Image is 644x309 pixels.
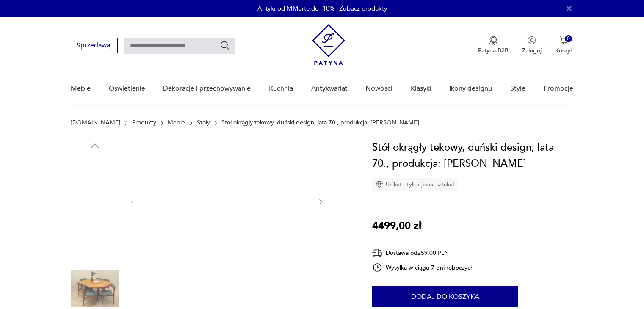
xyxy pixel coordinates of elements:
button: 0Koszyk [555,36,573,55]
p: Koszyk [555,47,573,55]
button: Zaloguj [522,36,542,55]
a: Promocje [544,72,573,105]
a: Nowości [365,72,392,105]
img: Zdjęcie produktu Stół okrągły tekowy, duński design, lata 70., produkcja: Dania [71,211,119,259]
a: [DOMAIN_NAME] [71,119,120,126]
div: Wysyłka w ciągu 7 dni roboczych [372,262,474,273]
a: Antykwariat [311,72,348,105]
img: Ikona diamentu [376,181,383,188]
a: Zobacz produkty [339,4,387,13]
p: Antyki od MMarte do -10% [257,4,335,13]
img: Ikona koszyka [560,36,568,44]
button: Szukaj [220,40,230,50]
p: 4499,00 zł [372,218,421,234]
button: Sprzedawaj [71,38,118,53]
a: Ikona medaluPatyna B2B [478,36,509,55]
img: Ikona medalu [489,36,498,45]
img: Zdjęcie produktu Stół okrągły tekowy, duński design, lata 70., produkcja: Dania [145,140,308,262]
img: Zdjęcie produktu Stół okrągły tekowy, duński design, lata 70., produkcja: Dania [71,157,119,205]
a: Sprzedawaj [71,43,118,49]
div: 0 [565,35,572,42]
img: Ikonka użytkownika [528,36,536,44]
a: Klasyki [411,72,431,105]
div: Unikat - tylko jedna sztuka! [372,178,458,191]
a: Ikony designu [449,72,492,105]
a: Meble [168,119,185,126]
button: Dodaj do koszyka [372,286,518,307]
p: Zaloguj [522,47,542,55]
img: Ikona dostawy [372,248,382,258]
a: Oświetlenie [109,72,145,105]
a: Stoły [197,119,210,126]
a: Produkty [132,119,156,126]
h1: Stół okrągły tekowy, duński design, lata 70., produkcja: [PERSON_NAME] [372,140,573,172]
a: Style [510,72,525,105]
p: Stół okrągły tekowy, duński design, lata 70., produkcja: [PERSON_NAME] [221,119,419,126]
a: Dekoracje i przechowywanie [163,72,251,105]
p: Patyna B2B [478,47,509,55]
a: Meble [71,72,91,105]
div: Dostawa od 259,00 PLN [372,248,474,258]
a: Kuchnia [269,72,293,105]
button: Patyna B2B [478,36,509,55]
img: Patyna - sklep z meblami i dekoracjami vintage [312,24,345,65]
